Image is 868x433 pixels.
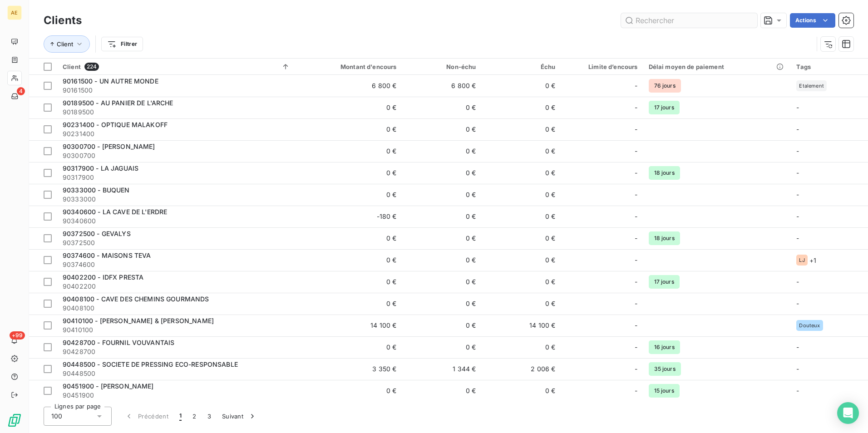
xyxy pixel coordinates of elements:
[63,339,174,346] span: 90428700 - FOURNIL VOUVANTAIS
[796,300,799,307] span: -
[482,162,561,184] td: 0 €
[7,413,22,428] img: Logo LeanPay
[296,293,402,315] td: 0 €
[63,325,290,335] span: 90410100
[796,234,799,242] span: -
[101,37,143,51] button: Filtrer
[402,358,482,380] td: 1 344 €
[635,277,637,286] span: -
[402,140,482,162] td: 0 €
[799,257,804,263] span: LJ
[296,206,402,227] td: -180 €
[649,340,680,354] span: 16 jours
[296,249,402,271] td: 0 €
[402,249,482,271] td: 0 €
[63,99,173,107] span: 90189500 - AU PANIER DE L'ARCHE
[402,380,482,402] td: 0 €
[799,83,824,89] span: Etalement
[649,79,681,93] span: 76 jours
[796,63,863,70] div: Tags
[796,125,799,133] span: -
[635,321,637,330] span: -
[635,125,637,134] span: -
[63,195,290,204] span: 90333000
[119,407,174,426] button: Précédent
[649,63,786,70] div: Délai moyen de paiement
[63,295,209,303] span: 90408100 - CAVE DES CHEMINS GOURMANDS
[635,81,637,90] span: -
[63,143,155,150] span: 90300700 - [PERSON_NAME]
[402,118,482,140] td: 0 €
[621,13,757,28] input: Rechercher
[296,162,402,184] td: 0 €
[179,412,182,421] span: 1
[799,323,820,328] span: Douteux
[296,315,402,336] td: 14 100 €
[402,75,482,97] td: 6 800 €
[790,13,835,28] button: Actions
[566,63,637,70] div: Limite d’encours
[809,256,816,265] span: + 1
[635,256,637,265] span: -
[482,271,561,293] td: 0 €
[482,380,561,402] td: 0 €
[63,86,290,95] span: 90161500
[408,63,476,70] div: Non-échu
[402,227,482,249] td: 0 €
[63,208,167,216] span: 90340600 - LA CAVE DE L'ERDRE
[174,407,187,426] button: 1
[202,407,217,426] button: 3
[796,169,799,177] span: -
[635,234,637,243] span: -
[296,227,402,249] td: 0 €
[63,151,290,160] span: 90300700
[482,293,561,315] td: 0 €
[63,391,290,400] span: 90451900
[63,121,168,128] span: 90231400 - OPTIQUE MALAKOFF
[482,336,561,358] td: 0 €
[482,315,561,336] td: 14 100 €
[402,336,482,358] td: 0 €
[482,206,561,227] td: 0 €
[296,380,402,402] td: 0 €
[482,118,561,140] td: 0 €
[796,343,799,351] span: -
[402,162,482,184] td: 0 €
[296,97,402,118] td: 0 €
[296,336,402,358] td: 0 €
[63,164,138,172] span: 90317900 - LA JAGUAIS
[296,75,402,97] td: 6 800 €
[63,186,130,194] span: 90333000 - BUQUEN
[57,40,73,48] span: Client
[649,166,680,180] span: 18 jours
[635,343,637,352] span: -
[63,216,290,226] span: 90340600
[63,273,143,281] span: 90402200 - IDFX PRESTA
[63,238,290,247] span: 90372500
[796,212,799,220] span: -
[63,251,151,259] span: 90374600 - MAISONS TEVA
[635,147,637,156] span: -
[635,103,637,112] span: -
[402,315,482,336] td: 0 €
[63,77,158,85] span: 90161500 - UN AUTRE MONDE
[17,87,25,95] span: 4
[296,118,402,140] td: 0 €
[402,184,482,206] td: 0 €
[482,75,561,97] td: 0 €
[63,63,81,70] span: Client
[63,173,290,182] span: 90317900
[487,63,556,70] div: Échu
[63,369,290,378] span: 90448500
[296,140,402,162] td: 0 €
[649,275,680,289] span: 17 jours
[649,384,680,398] span: 15 jours
[649,101,680,114] span: 17 jours
[51,412,62,421] span: 100
[63,360,238,368] span: 90448500 - SOCIETE DE PRESSING ECO-RESPONSABLE
[482,184,561,206] td: 0 €
[63,347,290,356] span: 90428700
[296,271,402,293] td: 0 €
[63,317,214,325] span: 90410100 - [PERSON_NAME] & [PERSON_NAME]
[217,407,262,426] button: Suivant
